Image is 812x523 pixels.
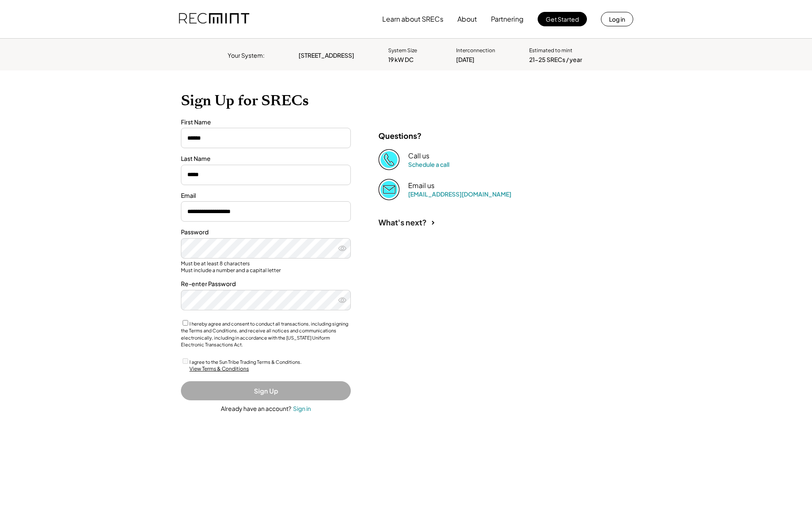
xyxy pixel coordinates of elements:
[189,359,302,365] label: I agree to the Sun Tribe Trading Terms & Conditions.
[378,217,427,227] div: What's next?
[601,12,633,26] button: Log in
[181,118,351,127] div: First Name
[456,47,495,54] div: Interconnection
[228,51,265,60] div: Your System:
[181,155,351,163] div: Last Name
[388,47,417,54] div: System Size
[181,191,351,200] div: Email
[189,366,249,373] div: View Terms & Conditions
[378,179,400,200] img: Email%202%403x.png
[378,149,400,170] img: Phone%20copy%403x.png
[529,56,582,64] div: 21-25 SRECs / year
[408,160,449,168] a: Schedule a call
[221,405,291,413] div: Already have an account?
[408,152,429,160] div: Call us
[408,181,434,190] div: Email us
[293,405,311,412] div: Sign in
[181,228,351,236] div: Password
[181,280,351,288] div: Re-enter Password
[378,131,422,141] div: Questions?
[408,190,511,198] a: [EMAIL_ADDRESS][DOMAIN_NAME]
[457,11,477,28] button: About
[388,56,414,64] div: 19 kW DC
[181,381,351,400] button: Sign Up
[181,92,631,110] h1: Sign Up for SRECs
[456,56,474,64] div: [DATE]
[181,321,348,348] label: I hereby agree and consent to conduct all transactions, including signing the Terms and Condition...
[181,260,351,273] div: Must be at least 8 characters Must include a number and a capital letter
[179,5,249,34] img: recmint-logotype%403x.png
[529,47,572,54] div: Estimated to mint
[538,12,587,26] button: Get Started
[382,11,443,28] button: Learn about SRECs
[491,11,524,28] button: Partnering
[299,51,354,60] div: [STREET_ADDRESS]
